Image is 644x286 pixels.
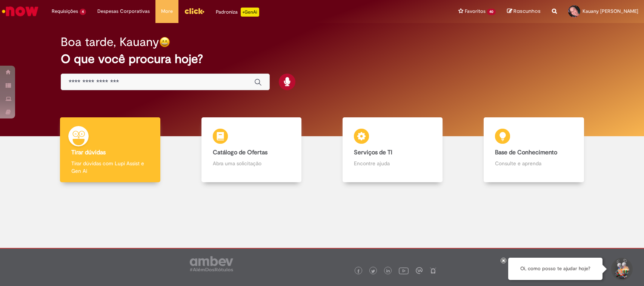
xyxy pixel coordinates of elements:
b: Tirar dúvidas [71,149,106,156]
span: 4 [80,9,86,15]
p: Tirar dúvidas com Lupi Assist e Gen Ai [71,160,149,175]
b: Serviços de TI [354,149,392,156]
div: Padroniza [216,8,259,17]
p: Consulte e aprenda [495,160,572,167]
img: logo_footer_youtube.png [399,266,409,275]
a: Rascunhos [507,8,541,15]
img: click_logo_yellow_360x200.png [184,5,204,17]
button: Iniciar Conversa de Suporte [610,258,633,280]
span: Requisições [52,8,78,15]
span: Despesas Corporativas [97,8,150,15]
a: Base de Conhecimento Consulte e aprenda [463,117,604,183]
img: logo_footer_ambev_rotulo_gray.png [190,256,233,271]
img: happy-face.png [159,37,170,48]
img: logo_footer_linkedin.png [386,269,390,274]
div: Oi, como posso te ajudar hoje? [508,258,603,280]
b: Base de Conhecimento [495,149,557,156]
span: 40 [487,9,496,15]
span: Favoritos [465,8,486,15]
img: logo_footer_naosei.png [430,267,437,274]
span: More [161,8,173,15]
b: Catálogo de Ofertas [213,149,267,156]
a: Tirar dúvidas Tirar dúvidas com Lupi Assist e Gen Ai [40,117,181,183]
img: logo_footer_twitter.png [371,269,375,273]
span: Kauany [PERSON_NAME] [583,8,638,14]
p: Encontre ajuda [354,160,431,167]
img: ServiceNow [1,4,40,19]
h2: O que você procura hoje? [61,52,583,66]
a: Serviços de TI Encontre ajuda [322,117,463,183]
img: logo_footer_workplace.png [416,267,423,274]
img: logo_footer_facebook.png [357,269,360,273]
p: +GenAi [241,8,259,17]
a: Catálogo de Ofertas Abra uma solicitação [181,117,322,183]
span: Rascunhos [513,8,541,15]
h2: Boa tarde, Kauany [61,35,159,49]
p: Abra uma solicitação [213,160,290,167]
